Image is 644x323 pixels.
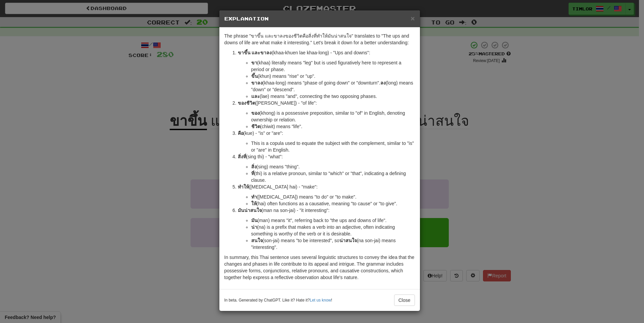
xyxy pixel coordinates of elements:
button: Close [411,15,415,22]
strong: คือ [238,130,244,136]
li: (khaa-long) means "phase of going down" or "downturn". (long) means "down" or "descend". [251,79,415,93]
li: (son-jai) means "to be interested", so (na son-jai) means "interesting". [251,237,415,251]
li: (man) means "it", referring back to "the ups and downs of life". [251,217,415,224]
strong: ของ [251,110,260,116]
li: (hai) often functions as a causative, meaning "to cause" or "to give". [251,200,415,207]
strong: ขึ้น [251,73,258,79]
strong: ขาลง [251,80,263,86]
p: (kue) - "is" or "are": [238,130,415,137]
li: (sing) means "thing". [251,163,415,170]
p: ([PERSON_NAME]) - "of life": [238,100,415,106]
strong: ขา [251,60,257,65]
strong: และ [251,94,260,99]
strong: สิ่งที่ [238,154,246,159]
li: (chiwit) means "life". [251,123,415,130]
strong: ชีวิต [251,124,260,129]
p: (khaa-khuen lae khaa-long) - "Ups and downs": [238,49,415,56]
p: In summary, this Thai sentence uses several linguistic structures to convey the idea that the cha... [224,254,415,281]
strong: ทําให้ [238,184,249,190]
strong: น่าสนใจ [339,238,357,243]
p: (man na son-jai) - "it interesting": [238,207,415,214]
li: ([MEDICAL_DATA]) means "to do" or "to make". [251,194,415,200]
strong: ลง [380,80,386,86]
p: (sing thi) - "what": [238,153,415,160]
strong: มันน่าสนใจ [238,208,262,213]
strong: มัน [251,218,258,223]
li: (na) is a prefix that makes a verb into an adjective, often indicating something is worthy of the... [251,224,415,237]
strong: ที่ [251,171,254,176]
button: Close [394,294,415,306]
strong: ขาขึ้น และขาลง [238,50,272,55]
li: (lae) means "and", connecting the two opposing phases. [251,93,415,100]
small: In beta. Generated by ChatGPT. Like it? Hate it? ! [224,298,332,303]
a: Let us know [310,298,331,303]
h5: Explanation [224,15,415,22]
li: (thi) is a relative pronoun, similar to "which" or "that", indicating a defining clause. [251,170,415,183]
li: (khong) is a possessive preposition, similar to "of" in English, denoting ownership or relation. [251,110,415,123]
li: This is a copula used to equate the subject with the complement, similar to "is" or "are" in Engl... [251,140,415,153]
p: The phrase "ขาขึ้น และขาลงของชีวิตคือสิ่งที่ทําให้มันน่าสนใจ" translates to "The ups and downs of... [224,33,415,46]
strong: สิ่ง [251,164,257,169]
span: × [411,14,415,22]
strong: ทํา [251,194,257,200]
p: ([MEDICAL_DATA] hai) - "make": [238,183,415,190]
strong: ให้ [251,201,257,206]
strong: น่า [251,224,257,230]
strong: ของชีวิต [238,100,255,106]
li: (khun) means "rise" or "up". [251,73,415,79]
strong: สนใจ [251,238,263,243]
li: (khaa) literally means "leg" but is used figuratively here to represent a period or phase. [251,59,415,73]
